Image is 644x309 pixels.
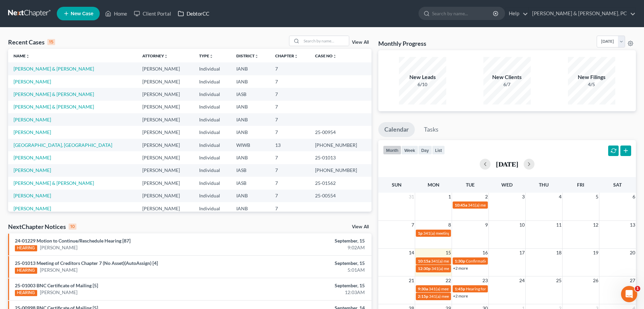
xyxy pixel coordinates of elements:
[231,101,270,113] td: IANB
[236,53,259,58] a: Districtunfold_more
[270,190,309,202] td: 7
[392,182,402,188] span: Sun
[418,231,423,236] span: 1p
[621,286,637,302] iframe: Intercom live chat
[399,73,446,81] div: New Leads
[445,276,452,285] span: 22
[555,221,562,229] span: 11
[8,223,76,231] div: NextChapter Notices
[231,139,270,151] td: WIWB
[8,38,55,46] div: Recent Cases
[482,276,488,285] span: 23
[418,294,428,299] span: 2:15p
[14,79,51,84] a: [PERSON_NAME]
[15,283,98,288] a: 25-01003 BNC Certificate of Mailing [5]
[253,289,365,296] div: 12:03AM
[270,113,309,126] td: 7
[194,190,231,202] td: Individual
[519,249,525,257] span: 17
[270,101,309,113] td: 7
[194,113,231,126] td: Individual
[310,177,372,189] td: 25-01562
[453,266,468,271] a: +2 more
[137,190,194,202] td: [PERSON_NAME]
[455,258,465,264] span: 1:30p
[15,290,37,296] div: HEARING
[310,164,372,177] td: [PHONE_NUMBER]
[483,81,531,88] div: 6/7
[352,40,369,45] a: View All
[231,62,270,75] td: IANB
[231,202,270,215] td: IANB
[199,53,213,58] a: Typeunfold_more
[315,53,337,58] a: Case Nounfold_more
[468,202,533,208] span: 341(a) meeting for [PERSON_NAME]
[482,249,488,257] span: 16
[47,39,55,45] div: 15
[40,267,77,273] a: [PERSON_NAME]
[629,276,636,285] span: 27
[137,164,194,177] td: [PERSON_NAME]
[302,36,349,46] input: Search by name...
[69,224,76,230] div: 10
[270,164,309,177] td: 7
[399,81,446,88] div: 6/10
[14,155,51,160] a: [PERSON_NAME]
[231,164,270,177] td: IASB
[14,193,51,198] a: [PERSON_NAME]
[294,54,298,58] i: unfold_more
[194,151,231,164] td: Individual
[15,245,37,251] div: HEARING
[383,146,401,155] button: month
[519,276,525,285] span: 24
[26,54,30,58] i: unfold_more
[194,75,231,88] td: Individual
[429,286,494,291] span: 341(a) meeting for [PERSON_NAME]
[455,286,465,291] span: 1:45p
[130,7,174,20] a: Client Portal
[231,190,270,202] td: IANB
[431,258,496,264] span: 341(a) meeting for [PERSON_NAME]
[14,206,51,211] a: [PERSON_NAME]
[310,190,372,202] td: 25-00554
[310,151,372,164] td: 25-01013
[592,276,599,285] span: 26
[40,289,77,296] a: [PERSON_NAME]
[194,164,231,177] td: Individual
[14,142,112,148] a: [GEOGRAPHIC_DATA], [GEOGRAPHIC_DATA]
[71,11,93,16] span: New Case
[310,139,372,151] td: [PHONE_NUMBER]
[333,54,337,58] i: unfold_more
[401,146,418,155] button: week
[428,182,439,188] span: Mon
[194,177,231,189] td: Individual
[15,238,130,244] a: 24-01229 Motion to Continue/Reschedule Hearing [87]
[137,62,194,75] td: [PERSON_NAME]
[629,249,636,257] span: 20
[635,286,640,291] span: 1
[253,260,365,267] div: September, 15
[555,249,562,257] span: 18
[253,244,365,251] div: 9:02AM
[194,101,231,113] td: Individual
[418,122,445,137] a: Tasks
[519,221,525,229] span: 10
[137,88,194,100] td: [PERSON_NAME]
[137,101,194,113] td: [PERSON_NAME]
[15,260,158,266] a: 25-01013 Meeting of Creditors Chapter 7 (No Asset)(AutoAssign) [4]
[194,202,231,215] td: Individual
[255,54,259,58] i: unfold_more
[14,167,51,173] a: [PERSON_NAME]
[484,221,488,229] span: 9
[378,39,426,47] h3: Monthly Progress
[14,180,94,186] a: [PERSON_NAME] & [PERSON_NAME]
[632,193,636,201] span: 6
[501,182,512,188] span: Wed
[270,202,309,215] td: 7
[174,7,213,20] a: DebtorCC
[429,294,494,299] span: 341(a) meeting for [PERSON_NAME]
[505,7,528,20] a: Help
[448,193,452,201] span: 1
[270,151,309,164] td: 7
[423,231,488,236] span: 341(a) meeting for [PERSON_NAME]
